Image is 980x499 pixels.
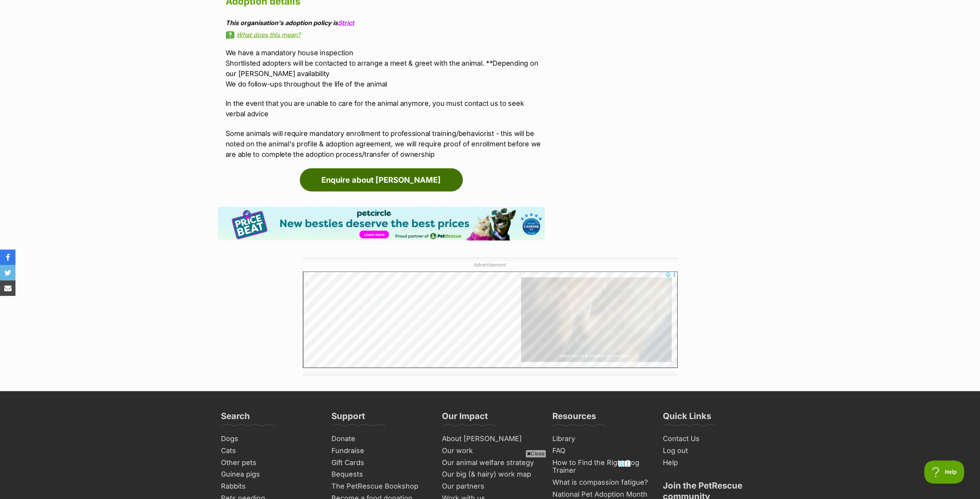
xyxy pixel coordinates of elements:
[226,31,545,38] a: What does this mean?
[328,445,431,457] a: Fundraise
[328,468,431,480] a: Bequests
[221,411,250,426] h3: Search
[328,433,431,445] a: Donate
[525,450,546,457] span: Close
[218,468,321,480] a: Guinea pigs
[552,411,596,426] h3: Resources
[660,445,763,457] a: Log out
[226,19,545,26] div: This organisation's adoption policy is
[442,411,488,426] h3: Our Impact
[300,168,463,192] a: Enquire about [PERSON_NAME]
[218,480,321,492] a: Rabbits
[439,445,542,457] a: Our work
[303,272,678,368] iframe: Advertisement
[226,48,545,89] p: We have a mandatory house inspection Shortlisted adopters will be contacted to arrange a meet & g...
[549,433,652,445] a: Library
[660,433,763,445] a: Contact Us
[331,411,365,426] h3: Support
[226,128,545,160] p: Some animals will require mandatory enrollment to professional training/behaviorist - this will b...
[218,457,321,469] a: Other pets
[226,98,545,119] p: In the event that you are unable to care for the animal anymore, you must contact us to seek verb...
[350,460,631,495] iframe: Advertisement
[218,207,545,241] img: Pet Circle promo banner
[328,457,431,469] a: Gift Cards
[924,460,965,484] iframe: Help Scout Beacon - Open
[338,19,354,27] a: Strict
[218,433,321,445] a: Dogs
[439,433,542,445] a: About [PERSON_NAME]
[549,445,652,457] a: FAQ
[218,445,321,457] a: Cats
[328,480,431,492] a: The PetRescue Bookshop
[663,411,711,426] h3: Quick Links
[303,257,678,376] div: Advertisement
[660,457,763,469] a: Help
